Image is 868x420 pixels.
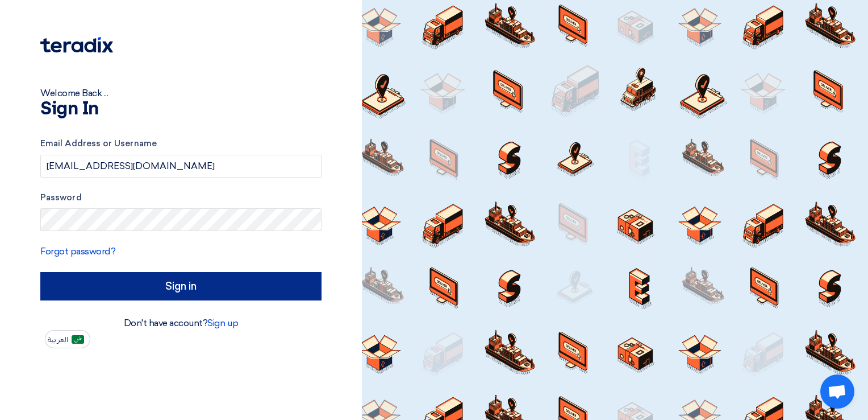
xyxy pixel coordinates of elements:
img: ar-AR.png [72,335,84,344]
label: Email Address or Username [40,137,322,150]
button: العربية [45,330,90,348]
img: Teradix logo [40,37,113,53]
a: Open chat [820,374,854,409]
label: Password [40,191,322,204]
a: Sign up [207,318,238,328]
input: Enter your business email or username [40,155,322,178]
div: Don't have account? [40,316,322,330]
a: Forgot password? [40,246,115,257]
h1: Sign In [40,100,322,118]
div: Welcome Back ... [40,87,322,100]
span: العربية [48,336,68,344]
input: Sign in [40,272,322,300]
